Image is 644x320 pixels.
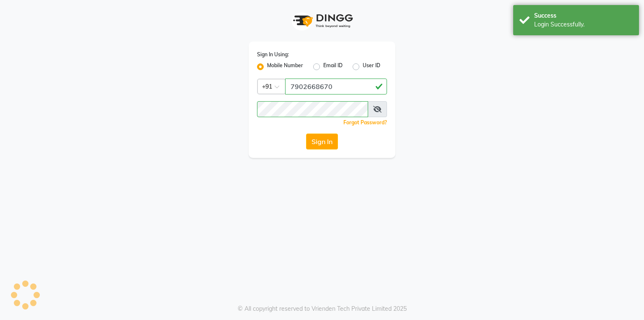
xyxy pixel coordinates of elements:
input: Username [257,101,368,117]
label: Sign In Using: [257,51,289,58]
label: Email ID [323,62,343,72]
img: logo1.svg [288,8,356,33]
label: Mobile Number [267,62,303,72]
input: Username [285,79,387,94]
div: Login Successfully. [534,20,633,29]
label: User ID [363,62,380,72]
div: Success [534,11,633,20]
button: Sign In [306,134,338,150]
a: Forgot Password? [343,119,387,126]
